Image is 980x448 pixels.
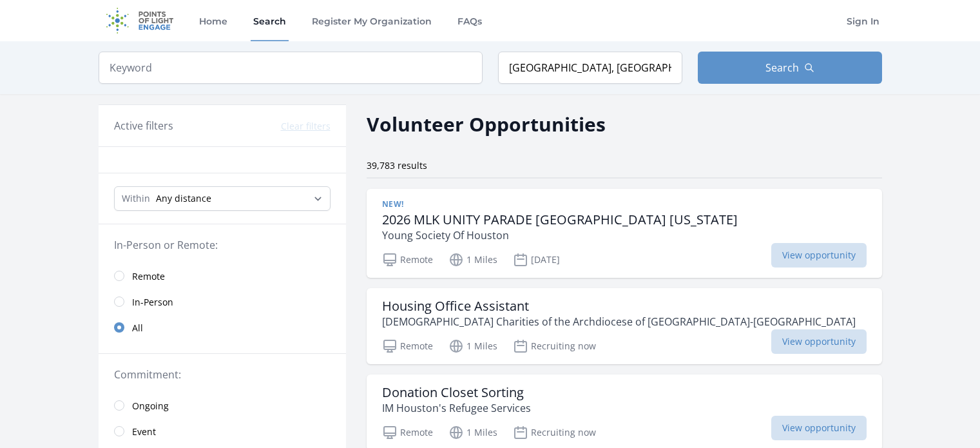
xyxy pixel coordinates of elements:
[132,322,143,335] span: All
[382,212,738,228] h3: 2026 MLK UNITY PARADE [GEOGRAPHIC_DATA] [US_STATE]
[114,118,173,133] h3: Active filters
[498,52,682,84] input: Location
[765,60,799,75] span: Search
[382,338,433,354] p: Remote
[367,288,882,364] a: Housing Office Assistant [DEMOGRAPHIC_DATA] Charities of the Archdiocese of [GEOGRAPHIC_DATA]-[GE...
[132,400,169,413] span: Ongoing
[132,296,173,309] span: In-Person
[99,315,346,340] a: All
[382,400,531,416] p: IM Houston's Refugee Services
[99,263,346,289] a: Remote
[367,189,882,278] a: New! 2026 MLK UNITY PARADE [GEOGRAPHIC_DATA] [US_STATE] Young Society Of Houston Remote 1 Miles [...
[382,252,433,268] p: Remote
[132,425,156,438] span: Event
[513,338,596,354] p: Recruiting now
[99,418,346,444] a: Event
[382,385,531,400] h3: Donation Closet Sorting
[771,416,867,440] span: View opportunity
[114,367,331,382] legend: Commitment:
[382,425,433,440] p: Remote
[448,425,497,440] p: 1 Miles
[99,393,346,418] a: Ongoing
[367,110,606,139] h2: Volunteer Opportunities
[281,120,331,133] button: Clear filters
[114,186,331,211] select: Search Radius
[382,199,404,209] span: New!
[132,270,165,283] span: Remote
[382,314,856,329] p: [DEMOGRAPHIC_DATA] Charities of the Archdiocese of [GEOGRAPHIC_DATA]-[GEOGRAPHIC_DATA]
[448,252,497,268] p: 1 Miles
[114,237,331,253] legend: In-Person or Remote:
[99,52,483,84] input: Keyword
[99,289,346,315] a: In-Person
[513,252,560,268] p: [DATE]
[382,298,856,314] h3: Housing Office Assistant
[698,52,882,84] button: Search
[367,159,427,171] span: 39,783 results
[448,338,497,354] p: 1 Miles
[513,425,596,440] p: Recruiting now
[382,228,738,243] p: Young Society Of Houston
[771,329,867,354] span: View opportunity
[771,243,867,268] span: View opportunity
